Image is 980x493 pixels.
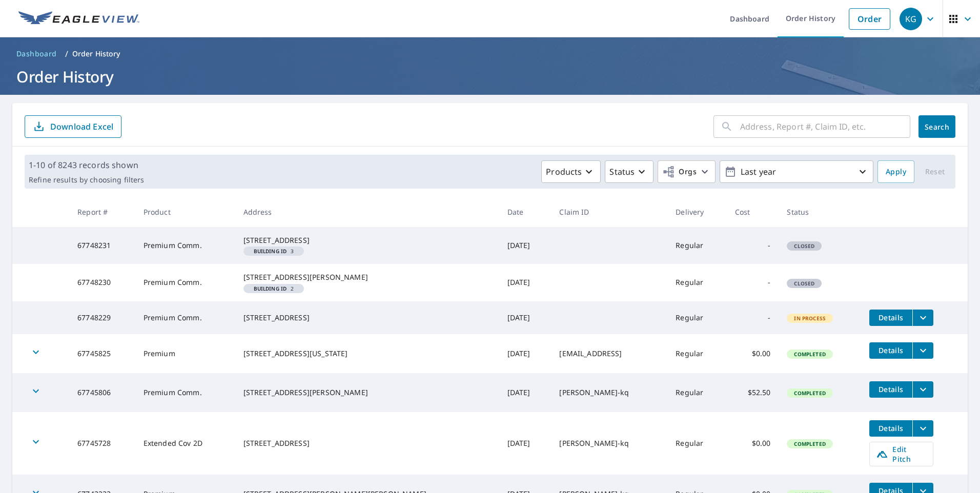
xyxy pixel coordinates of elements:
[16,49,57,59] span: Dashboard
[788,389,831,397] span: Completed
[912,420,933,437] button: filesDropdownBtn-67745728
[254,249,287,254] em: Building ID
[69,227,135,264] td: 67748231
[499,197,552,227] th: Date
[29,175,144,184] p: Refine results by choosing filters
[12,46,968,62] nav: breadcrumb
[912,342,933,359] button: filesDropdownBtn-67745825
[499,227,552,264] td: [DATE]
[50,121,113,132] p: Download Excel
[243,272,491,282] div: [STREET_ADDRESS][PERSON_NAME]
[135,301,235,334] td: Premium Comm.
[12,46,61,62] a: Dashboard
[667,197,726,227] th: Delivery
[135,373,235,412] td: Premium Comm.
[658,160,716,183] button: Orgs
[135,334,235,373] td: Premium
[727,264,779,301] td: -
[662,166,697,178] span: Orgs
[875,423,906,433] span: Details
[788,315,832,322] span: In Process
[546,166,582,178] p: Products
[912,381,933,398] button: filesDropdownBtn-67745806
[69,301,135,334] td: 67748229
[869,381,912,398] button: detailsBtn-67745806
[720,160,873,183] button: Last year
[29,159,144,171] p: 1-10 of 8243 records shown
[869,310,912,326] button: detailsBtn-67748229
[25,115,121,138] button: Download Excel
[499,301,552,334] td: [DATE]
[499,334,552,373] td: [DATE]
[243,387,491,398] div: [STREET_ADDRESS][PERSON_NAME]
[875,384,906,394] span: Details
[69,334,135,373] td: 67745825
[605,160,654,183] button: Status
[541,160,601,183] button: Products
[788,242,821,250] span: Closed
[243,438,491,448] div: [STREET_ADDRESS]
[727,373,779,412] td: $52.50
[912,310,933,326] button: filesDropdownBtn-67748229
[875,313,906,322] span: Details
[886,166,906,178] span: Apply
[254,286,287,291] em: Building ID
[18,11,139,27] img: EV Logo
[551,373,667,412] td: [PERSON_NAME]-kq
[779,197,861,227] th: Status
[667,264,726,301] td: Regular
[877,160,914,183] button: Apply
[69,373,135,412] td: 67745806
[927,122,947,132] span: Search
[869,442,933,466] a: Edit Pitch
[727,227,779,264] td: -
[727,412,779,475] td: $0.00
[135,227,235,264] td: Premium Comm.
[72,49,120,59] p: Order History
[609,166,635,178] p: Status
[12,66,968,87] h1: Order History
[727,197,779,227] th: Cost
[667,373,726,412] td: Regular
[135,264,235,301] td: Premium Comm.
[849,8,890,30] a: Order
[235,197,499,227] th: Address
[667,412,726,475] td: Regular
[551,334,667,373] td: [EMAIL_ADDRESS]
[667,301,726,334] td: Regular
[135,197,235,227] th: Product
[499,373,552,412] td: [DATE]
[900,8,922,30] div: KG
[248,249,300,254] span: 3
[243,235,491,245] div: [STREET_ADDRESS]
[65,48,68,60] li: /
[667,334,726,373] td: Regular
[740,112,910,141] input: Address, Report #, Claim ID, etc.
[918,115,955,138] button: Search
[727,334,779,373] td: $0.00
[551,412,667,475] td: [PERSON_NAME]-kq
[869,420,912,437] button: detailsBtn-67745728
[248,286,300,291] span: 2
[243,313,491,323] div: [STREET_ADDRESS]
[135,412,235,475] td: Extended Cov 2D
[875,345,906,355] span: Details
[869,342,912,359] button: detailsBtn-67745825
[876,444,927,464] span: Edit Pitch
[499,412,552,475] td: [DATE]
[667,227,726,264] td: Regular
[737,163,856,181] p: Last year
[499,264,552,301] td: [DATE]
[727,301,779,334] td: -
[69,264,135,301] td: 67748230
[243,348,491,359] div: [STREET_ADDRESS][US_STATE]
[551,197,667,227] th: Claim ID
[788,351,831,358] span: Completed
[69,197,135,227] th: Report #
[788,280,821,287] span: Closed
[788,440,831,447] span: Completed
[69,412,135,475] td: 67745728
